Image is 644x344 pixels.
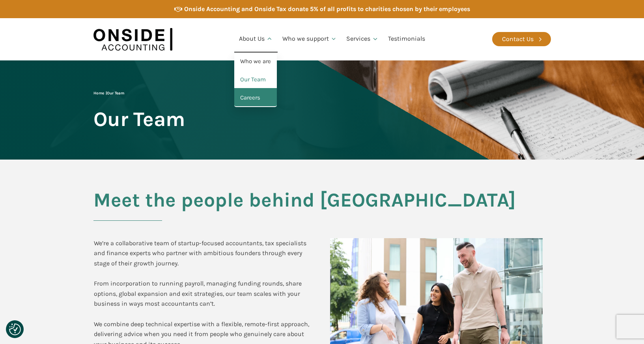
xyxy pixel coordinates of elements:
[93,189,551,221] h2: Meet the people behind [GEOGRAPHIC_DATA]
[9,323,21,335] img: Revisit consent button
[234,89,277,107] a: Careers
[93,91,104,96] a: Home
[234,26,278,53] a: About Us
[107,91,124,96] span: Our Team
[9,323,21,335] button: Consent Preferences
[492,32,551,46] a: Contact Us
[278,26,342,53] a: Who we support
[502,34,534,44] div: Contact Us
[184,4,470,14] div: Onside Accounting and Onside Tax donate 5% of all profits to charities chosen by their employees
[383,26,430,53] a: Testimonials
[93,91,124,96] span: |
[234,71,277,89] a: Our Team
[93,24,172,55] img: Onside Accounting
[234,53,277,71] a: Who we are
[93,108,185,130] span: Our Team
[342,26,383,53] a: Services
